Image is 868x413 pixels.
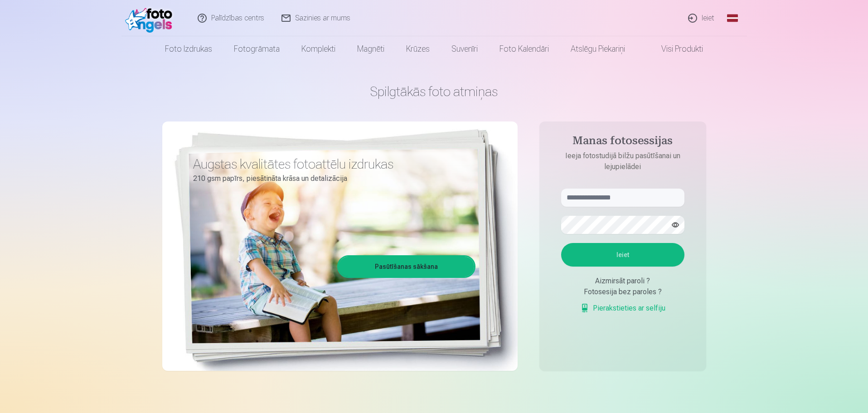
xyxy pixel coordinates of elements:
a: Komplekti [291,36,346,62]
a: Pierakstieties ar selfiju [580,303,665,314]
a: Suvenīri [441,36,489,62]
h3: Augstas kvalitātes fotoattēlu izdrukas [193,156,469,172]
a: Visi produkti [636,36,714,62]
a: Pasūtīšanas sākšana [339,257,474,277]
a: Foto kalendāri [489,36,560,62]
h4: Manas fotosessijas [552,134,693,151]
a: Atslēgu piekariņi [560,36,636,62]
p: 210 gsm papīrs, piesātināta krāsa un detalizācija [193,172,469,185]
a: Fotogrāmata [223,36,291,62]
h1: Spilgtākās foto atmiņas [162,83,706,100]
a: Magnēti [346,36,395,62]
button: Ieiet [561,243,684,267]
p: Ieeja fotostudijā bilžu pasūtīšanai un lejupielādei [552,151,693,172]
img: /fa1 [125,4,177,33]
a: Foto izdrukas [154,36,223,62]
div: Fotosesija bez paroles ? [561,287,684,297]
a: Krūzes [395,36,441,62]
div: Aizmirsāt paroli ? [561,276,684,287]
